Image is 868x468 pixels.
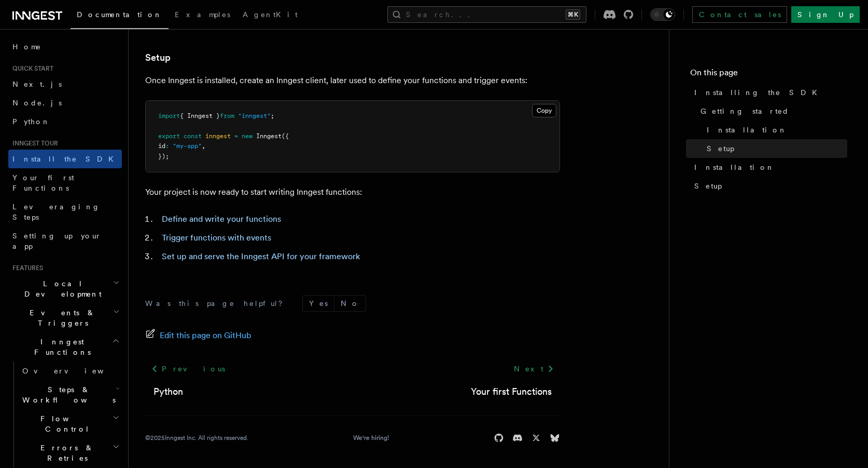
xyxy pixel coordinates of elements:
[12,203,100,221] span: Leveraging Steps
[271,112,274,119] span: ;
[180,112,220,119] span: { Inngest }
[145,434,248,442] div: © 2025 Inngest Inc. All rights reserved.
[18,380,122,409] button: Steps & Workflows
[701,106,789,116] span: Getting started
[18,362,122,380] a: Overview
[145,298,290,309] p: Was this page helpful?
[471,384,552,399] a: Your first Functions
[162,214,281,224] a: Define and write your functions
[694,162,775,172] span: Installation
[8,37,122,56] a: Home
[8,139,58,148] span: Inngest tour
[8,303,122,332] button: Events & Triggers
[202,142,205,150] span: ,
[158,142,165,150] span: id
[153,384,183,399] a: Python
[22,367,129,375] span: Overview
[145,328,251,343] a: Edit this page on GitHub
[703,121,847,139] a: Installation
[18,438,122,467] button: Errors & Retries
[707,125,787,135] span: Installation
[696,102,847,121] a: Getting started
[184,132,202,140] span: const
[18,413,113,434] span: Flow Control
[703,139,847,158] a: Setup
[282,132,289,140] span: ({
[8,64,53,73] span: Quick start
[205,132,231,140] span: inngest
[690,177,847,195] a: Setup
[77,10,162,19] span: Documentation
[238,112,271,119] span: "inngest"
[707,143,734,154] span: Setup
[690,158,847,177] a: Installation
[8,337,112,357] span: Inngest Functions
[8,307,113,328] span: Events & Triggers
[242,132,253,140] span: new
[12,42,41,52] span: Home
[8,150,122,168] a: Install the SDK
[165,142,169,150] span: :
[243,10,298,19] span: AgentKit
[334,296,366,311] button: No
[508,359,560,378] a: Next
[71,3,169,29] a: Documentation
[12,232,102,250] span: Setting up your app
[145,73,560,88] p: Once Inngest is installed, create an Inngest client, later used to define your functions and trig...
[12,173,74,192] span: Your first Functions
[18,443,113,463] span: Errors & Retries
[8,278,113,299] span: Local Development
[256,132,282,140] span: Inngest
[8,264,43,272] span: Features
[532,104,556,117] button: Copy
[160,328,251,343] span: Edit this page on GitHub
[8,75,122,93] a: Next.js
[234,132,238,140] span: =
[650,8,675,21] button: Toggle dark mode
[353,434,389,442] a: We're hiring!
[173,142,202,150] span: "my-app"
[145,359,231,378] a: Previous
[8,112,122,131] a: Python
[8,197,122,226] a: Leveraging Steps
[169,3,236,28] a: Examples
[236,3,304,28] a: AgentKit
[12,155,120,163] span: Install the SDK
[12,99,62,107] span: Node.js
[8,332,122,362] button: Inngest Functions
[694,87,823,98] span: Installing the SDK
[694,181,722,191] span: Setup
[8,93,122,112] a: Node.js
[18,384,116,405] span: Steps & Workflows
[158,153,169,160] span: });
[145,50,171,65] a: Setup
[12,117,50,126] span: Python
[8,168,122,197] a: Your first Functions
[162,251,360,261] a: Set up and serve the Inngest API for your framework
[387,6,586,23] button: Search...⌘K
[18,409,122,438] button: Flow Control
[791,6,860,23] a: Sign Up
[158,132,180,140] span: export
[8,226,122,256] a: Setting up your app
[690,83,847,102] a: Installing the SDK
[175,10,230,19] span: Examples
[303,296,334,311] button: Yes
[692,6,787,23] a: Contact sales
[8,274,122,303] button: Local Development
[145,185,560,199] p: Your project is now ready to start writing Inngest functions:
[220,112,234,119] span: from
[690,66,847,83] h4: On this page
[158,112,180,119] span: import
[12,80,62,88] span: Next.js
[566,9,580,20] kbd: ⌘K
[162,233,271,243] a: Trigger functions with events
